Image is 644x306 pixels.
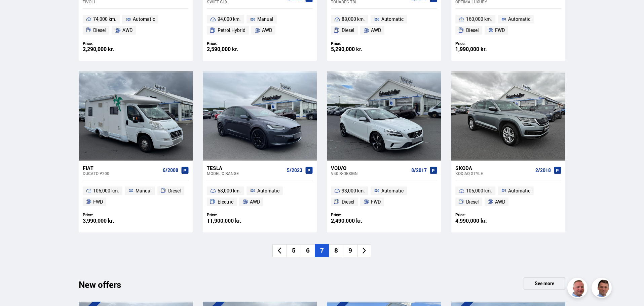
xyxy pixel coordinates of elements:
font: Kodiaq STYLE [455,171,483,176]
font: 5,290,000 kr. [331,45,363,53]
font: Automatic [257,187,279,194]
font: 74,000 km. [93,16,116,22]
font: Manual [136,187,152,194]
font: Price: [83,212,93,217]
font: AWD [371,27,381,33]
font: Diesel [168,187,181,194]
font: 1,990,000 kr. [455,45,487,53]
font: 106,000 km. [93,187,119,194]
font: Volvo [331,165,346,171]
font: Price: [331,212,341,217]
a: See more [524,277,565,290]
font: Electric [218,199,233,205]
font: Automatic [508,16,530,22]
font: FWD [93,199,103,205]
font: Automatic [133,16,155,22]
font: New offers [79,278,121,291]
font: 5 [292,246,296,255]
button: Open LiveChat chat widget [5,3,26,23]
font: Price: [207,41,217,46]
font: Ducato P200 [83,171,109,176]
font: Automatic [381,187,404,194]
font: 9 [348,246,352,255]
font: AWD [262,27,272,33]
font: 2,290,000 kr. [83,45,114,53]
font: FWD [371,199,381,205]
img: siFngHWaQ9KaOqBr.png [568,279,589,299]
font: 58,000 km. [218,187,241,194]
font: Price: [83,41,93,46]
font: 3,990,000 kr. [83,217,114,224]
font: FWD [495,27,505,33]
font: AWD [495,199,505,205]
font: 94,000 km. [218,16,241,22]
font: 7 [320,246,324,255]
font: Automatic [381,16,404,22]
font: 2,590,000 kr. [207,45,238,53]
font: 6 [306,246,310,255]
a: Tesla Model X RANGE 5/2023 58,000 km. Automatic Electric AWD Price: 11,900,000 kr. [203,161,317,232]
font: 2,490,000 kr. [331,217,363,224]
font: 6/2008 [163,167,178,173]
img: FbJEzSuNWCJXmdc-.webp [593,279,613,299]
font: Price: [331,41,341,46]
a: Fiat Ducato P200 6/2008 106,000 km. Manual Diesel FWD Price: 3,990,000 kr. [79,161,193,232]
font: 93,000 km. [342,187,365,194]
font: Price: [207,212,217,217]
font: Diesel [466,27,479,33]
font: Model X RANGE [207,171,239,176]
font: 8 [334,246,338,255]
a: Skoda Kodiaq STYLE 2/2018 105,000 km. Automatic Diesel AWD Price: 4,990,000 kr. [451,161,565,232]
font: Skoda [455,165,472,171]
font: Tesla [207,165,222,171]
font: Diesel [342,199,354,205]
font: See more [535,280,554,287]
font: Fiat [83,165,93,171]
font: 8/2017 [411,167,427,173]
font: 5/2023 [287,167,302,173]
font: Diesel [342,27,354,33]
font: 2/2018 [535,167,551,173]
font: Automatic [508,187,530,194]
font: Manual [257,16,273,22]
font: AWD [122,27,132,33]
font: 4,990,000 kr. [455,217,487,224]
font: Diesel [93,27,106,33]
font: 105,000 km. [466,187,492,194]
font: Price: [455,41,465,46]
font: Petrol Hybrid [218,27,245,33]
font: V40 R-DESIGN [331,171,358,176]
font: Price: [455,212,465,217]
font: 88,000 km. [342,16,365,22]
font: 11,900,000 kr. [207,217,241,224]
font: 160,000 km. [466,16,492,22]
font: Diesel [466,199,479,205]
a: Volvo V40 R-DESIGN 8/2017 93,000 km. Automatic Diesel FWD Price: 2,490,000 kr. [327,161,441,232]
font: AWD [250,199,260,205]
